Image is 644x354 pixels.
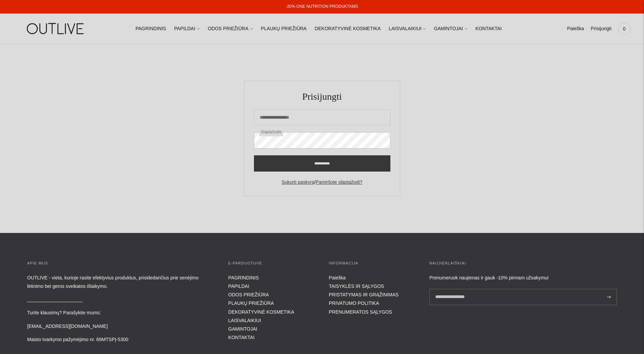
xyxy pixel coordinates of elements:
[261,21,307,36] a: PLAUKŲ PRIEŽIŪRA
[476,21,502,36] a: KONTAKTAI
[591,21,611,36] a: Prisijungti
[434,21,467,36] a: GAMINTOJAI
[316,179,363,185] a: Pamiršote slaptažodį?
[14,17,98,40] img: OUTLIVE
[27,309,215,317] p: Turite klausimų? Parašykite mums:
[254,178,390,186] div: /
[389,21,426,36] a: LAISVALAIKIUI
[329,260,416,267] h3: INFORMACIJA
[567,21,584,36] a: Paieška
[27,322,215,331] p: [EMAIL_ADDRESS][DOMAIN_NAME]
[208,21,253,36] a: ODOS PRIEŽIŪRA
[286,4,358,9] a: -20% ONE NUTRITION PRODUKTAMS
[228,300,274,306] a: PLAUKŲ PRIEŽIŪRA
[174,21,200,36] a: PAPILDAI
[429,274,617,282] div: Prenumeruok naujienas ir gauk -10% pirmam užsakymui
[329,309,392,315] a: PRENUMERATOS SĄLYGOS
[228,283,249,289] a: PAPILDAI
[228,292,269,297] a: ODOS PRIEŽIŪRA
[27,260,215,267] h3: APIE MUS
[429,260,617,267] h3: Naujienlaiškiai
[228,309,294,315] a: DEKORATYVINĖ KOSMETIKA
[620,24,629,34] span: 0
[329,300,379,306] a: PRIVATUMO POLITIKA
[135,21,166,36] a: PAGRINDINIS
[228,335,254,340] a: KONTAKTAI
[27,295,215,304] p: _____________________
[228,260,315,267] h3: E-parduotuvė
[228,318,261,323] a: LAISVALAIKIUI
[329,292,399,297] a: PRISTATYMAS IR GRĄŽINIMAS
[259,128,283,136] label: Slaptažodis
[228,275,259,280] a: PAGRINDINIS
[329,283,384,289] a: TAISYKLĖS IR SĄLYGOS
[27,274,215,291] p: OUTLIVE - vieta, kurioje rasite efektyvius produktus, prisidedančius prie senėjimo lėtinimo bei g...
[315,21,381,36] a: DEKORATYVINĖ KOSMETIKA
[27,335,215,344] p: Maisto tvarkymo pažymėjimo nr. 69MTSPĮ-5300
[618,21,630,36] a: 0
[329,275,346,280] a: Paieška
[254,91,390,102] h1: Prisijungti
[281,179,314,185] a: Sukurti paskyrą
[228,326,257,332] a: GAMINTOJAI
